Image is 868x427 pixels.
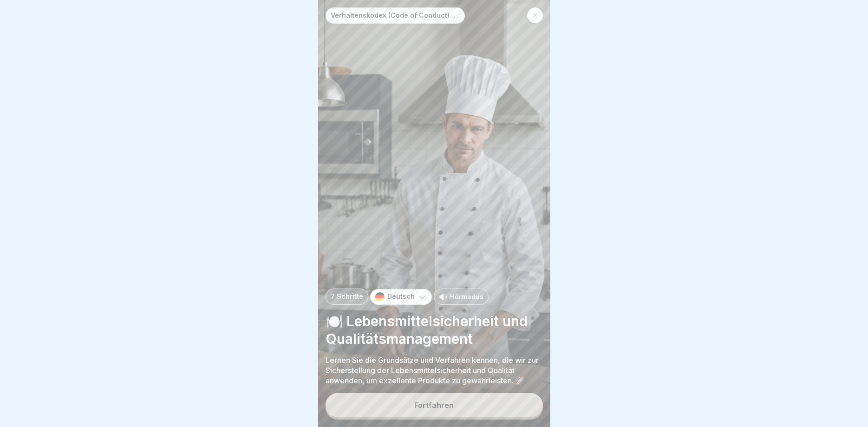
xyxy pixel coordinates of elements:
[375,292,385,302] img: de.svg
[450,292,483,302] p: Hörmodus
[414,401,454,409] div: Fortfahren
[331,293,363,301] p: 7 Schritte
[326,355,543,386] p: Lernen Sie die Grundsätze und Verfahren kennen, die wir zur Sicherstellung der Lebensmittelsicher...
[331,12,460,20] p: Verhaltenskodex (Code of Conduct) Menü 2000
[326,393,543,417] button: Fortfahren
[326,312,543,348] p: 🍽️ Lebensmittelsicherheit und Qualitätsmanagement
[387,293,415,301] p: Deutsch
